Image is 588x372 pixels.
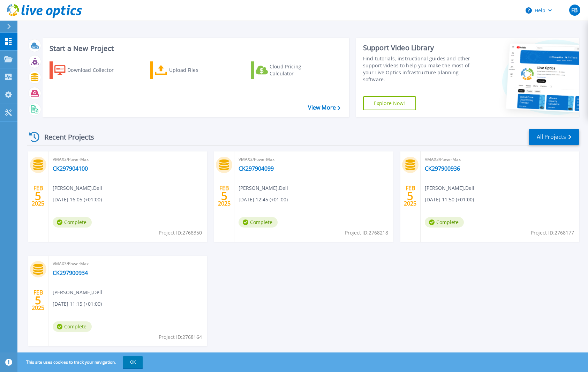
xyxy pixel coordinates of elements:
a: Cloud Pricing Calculator [251,61,329,79]
div: FEB 2025 [404,183,417,209]
span: [PERSON_NAME] , Dell [425,184,474,192]
span: [PERSON_NAME] , Dell [239,184,288,192]
a: Download Collector [50,61,127,79]
div: Cloud Pricing Calculator [270,63,325,77]
button: OK [123,356,143,369]
a: CK297904100 [53,165,88,172]
span: VMAX3/PowerMax [425,156,575,163]
a: CK297904099 [239,165,274,172]
div: Recent Projects [27,128,104,146]
a: All Projects [529,129,579,145]
div: FEB 2025 [31,288,45,313]
span: Complete [239,217,278,228]
span: Complete [53,321,92,332]
a: Upload Files [150,61,228,79]
a: CK297900934 [53,269,88,276]
div: FEB 2025 [31,183,45,209]
a: Explore Now! [363,96,416,110]
h3: Start a New Project [50,45,340,52]
a: View More [308,104,340,111]
span: [PERSON_NAME] , Dell [53,184,102,192]
span: VMAX3/PowerMax [53,156,203,163]
span: 5 [221,193,227,199]
span: Project ID: 2768177 [531,229,574,237]
span: 5 [407,193,413,199]
div: Find tutorials, instructional guides and other support videos to help you make the most of your L... [363,55,476,83]
span: FB [571,7,578,13]
span: Complete [53,217,92,228]
span: [DATE] 16:05 (+01:00) [53,196,102,203]
span: [DATE] 11:15 (+01:00) [53,300,102,308]
div: Support Video Library [363,43,476,52]
span: Complete [425,217,464,228]
span: VMAX3/PowerMax [53,260,203,268]
span: [DATE] 11:50 (+01:00) [425,196,474,203]
span: VMAX3/PowerMax [239,156,389,163]
div: FEB 2025 [218,183,231,209]
a: CK297900936 [425,165,460,172]
span: 5 [35,297,41,303]
span: [DATE] 12:45 (+01:00) [239,196,288,203]
div: Download Collector [67,63,123,77]
span: Project ID: 2768350 [159,229,202,237]
span: Project ID: 2768164 [159,333,202,341]
span: This site uses cookies to track your navigation. [19,356,143,369]
div: Upload Files [169,63,225,77]
span: [PERSON_NAME] , Dell [53,289,102,296]
span: 5 [35,193,41,199]
span: Project ID: 2768218 [345,229,388,237]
